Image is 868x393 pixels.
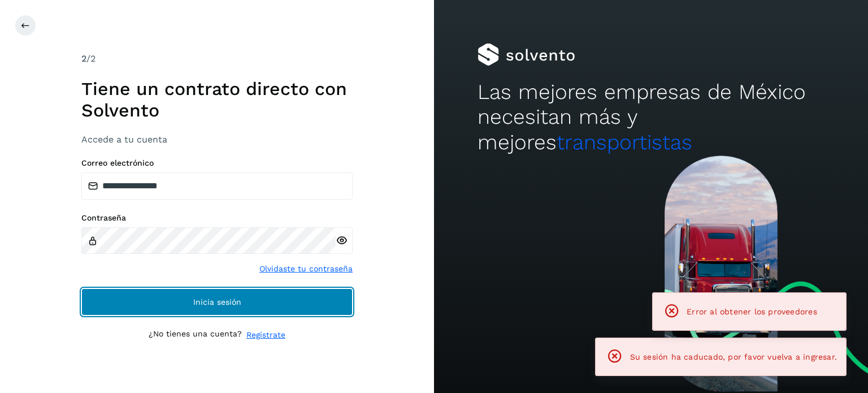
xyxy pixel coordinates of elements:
label: Contraseña [81,213,353,223]
div: /2 [81,52,353,66]
button: Inicia sesión [81,288,353,316]
a: Olvidaste tu contraseña [259,263,353,275]
label: Correo electrónico [81,158,353,168]
span: Error al obtener los proveedores [687,307,817,316]
span: transportistas [557,130,692,154]
h1: Tiene un contrato directo con Solvento [81,78,353,122]
p: ¿No tienes una cuenta? [149,329,242,341]
h3: Accede a tu cuenta [81,134,353,145]
h2: Las mejores empresas de México necesitan más y mejores [478,80,824,155]
span: 2 [81,53,86,64]
span: Su sesión ha caducado, por favor vuelva a ingresar. [630,352,837,361]
a: Regístrate [246,329,285,341]
span: Inicia sesión [193,298,241,306]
